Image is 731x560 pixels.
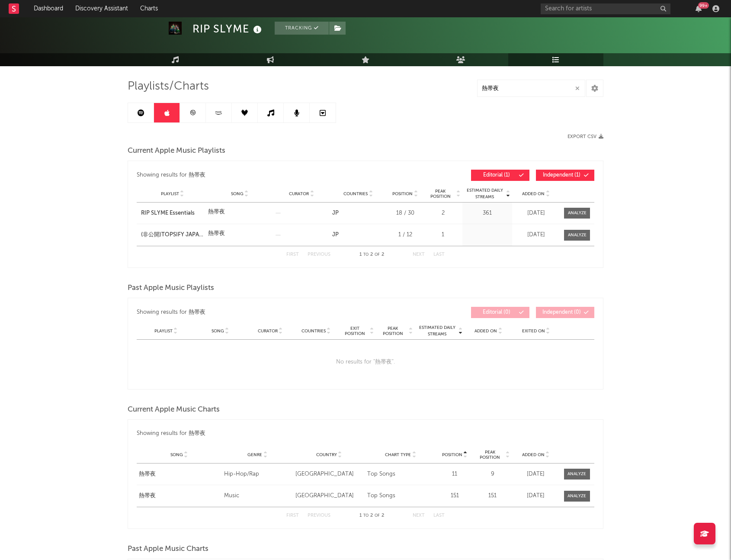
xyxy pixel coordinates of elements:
a: RIP SLYME Essentials [141,209,204,218]
div: [DATE] [514,470,558,479]
div: RIP SLYME [192,22,264,36]
span: Position [442,452,462,457]
span: Added On [522,452,545,457]
input: Search Playlists/Charts [477,80,585,97]
span: Editorial ( 0 ) [477,310,516,315]
span: Peak Position [378,326,407,336]
a: 熱帯夜 [139,492,220,500]
div: 9 [475,470,510,479]
span: Countries [301,328,326,334]
button: Independent(1) [536,170,594,181]
span: Peak Position [426,189,455,199]
button: Last [433,513,445,518]
span: Countries [343,191,368,196]
span: Editorial ( 1 ) [477,173,516,178]
div: 18 / 30 [389,209,421,218]
span: Genre [247,452,262,457]
span: Song [212,328,224,334]
span: of [375,253,380,257]
span: Playlist [161,191,179,196]
div: 熱帯夜 [189,428,205,439]
div: 151 [439,492,471,500]
a: (非公開)TOPSIFY JAPAN SUMMER SONGS [141,231,204,239]
button: Independent(0) [536,307,594,318]
button: Previous [308,252,330,257]
div: 151 [475,492,510,500]
span: to [363,253,369,257]
div: Showing results for [137,307,365,318]
div: Top Songs [367,470,434,479]
button: First [286,252,299,257]
span: Exited On [522,328,545,334]
button: Previous [308,513,330,518]
a: JP [332,210,339,216]
div: Music [224,492,291,500]
span: to [363,514,369,518]
div: 2 [426,209,460,218]
div: 熱帯夜 [208,229,225,238]
span: Independent ( 1 ) [542,173,581,178]
div: [GEOGRAPHIC_DATA] [295,470,362,479]
div: Hip-Hop/Rap [224,470,291,479]
div: [DATE] [514,209,558,218]
button: Export CSV [567,134,603,139]
button: First [286,513,299,518]
span: Exit Position [341,326,369,336]
div: [DATE] [514,231,558,239]
span: Curator [258,328,278,334]
span: Independent ( 0 ) [542,310,581,315]
div: 1 2 2 [348,250,395,260]
span: Curator [289,191,309,196]
div: 1 / 12 [389,231,421,239]
button: Last [433,252,445,257]
div: Showing results for [137,170,365,181]
input: Search for artists [541,3,670,14]
span: Playlist [154,328,173,334]
div: Showing results for [137,428,594,439]
div: 361 [465,209,510,218]
div: Top Songs [367,492,434,500]
span: Peak Position [475,450,505,460]
div: [DATE] [514,492,558,500]
span: Added On [475,328,497,334]
span: of [375,514,380,518]
span: Past Apple Music Playlists [128,283,214,293]
div: 熱帯夜 [189,307,205,318]
span: Playlists/Charts [128,81,209,92]
span: Current Apple Music Playlists [128,146,225,156]
div: 熱帯夜 [189,170,205,180]
button: Tracking [275,22,329,35]
span: Song [231,191,244,196]
div: No results for " 熱帯夜 ". [137,340,594,385]
span: Position [392,191,413,196]
a: 熱帯夜 [139,470,220,479]
button: Editorial(1) [471,170,529,181]
div: 1 2 2 [348,511,395,521]
button: 99+ [696,5,702,12]
span: Song [170,452,183,457]
span: Current Apple Music Charts [128,405,220,415]
div: 99 + [698,2,709,9]
div: 11 [439,470,471,479]
div: [GEOGRAPHIC_DATA] [295,492,362,500]
button: Next [413,513,425,518]
div: 1 [426,231,460,239]
span: Estimated Daily Streams [417,325,457,338]
a: JP [332,232,339,238]
span: Estimated Daily Streams [465,187,505,200]
div: 熱帯夜 [208,208,225,216]
button: Next [413,252,425,257]
span: Country [316,452,337,457]
button: Editorial(0) [471,307,529,318]
span: Past Apple Music Charts [128,544,208,554]
span: Chart Type [385,452,411,457]
span: Added On [522,191,545,196]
